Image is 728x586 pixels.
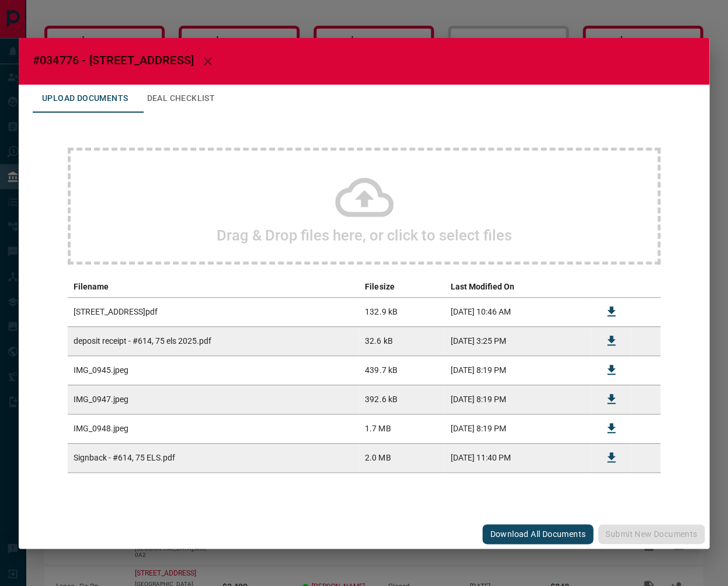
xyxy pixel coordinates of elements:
[482,524,593,544] button: Download All Documents
[68,443,359,472] td: Signback - #614, 75 ELS.pdf
[217,226,512,244] h2: Drag & Drop files here, or click to select files
[444,326,591,355] td: [DATE] 3:25 PM
[597,327,625,355] button: Download
[68,414,359,443] td: IMG_0948.jpeg
[359,297,444,326] td: 132.9 kB
[597,414,625,442] button: Download
[597,356,625,384] button: Download
[359,326,444,355] td: 32.6 kB
[359,414,444,443] td: 1.7 MB
[591,276,631,298] th: download action column
[597,298,625,326] button: Download
[33,53,194,67] span: #034776 - [STREET_ADDRESS]
[68,326,359,355] td: deposit receipt - #614, 75 els 2025.pdf
[359,385,444,414] td: 392.6 kB
[444,297,591,326] td: [DATE] 10:46 AM
[359,276,444,298] th: Filesize
[444,276,591,298] th: Last Modified On
[68,355,359,385] td: IMG_0945.jpeg
[359,443,444,472] td: 2.0 MB
[444,414,591,443] td: [DATE] 8:19 PM
[597,385,625,413] button: Download
[631,276,660,298] th: delete file action column
[359,355,444,385] td: 439.7 kB
[68,297,359,326] td: [STREET_ADDRESS]pdf
[137,85,224,113] button: Deal Checklist
[68,148,660,264] div: Drag & Drop files here, or click to select files
[444,385,591,414] td: [DATE] 8:19 PM
[444,355,591,385] td: [DATE] 8:19 PM
[597,444,625,472] button: Download
[68,276,359,298] th: Filename
[33,85,137,113] button: Upload Documents
[444,443,591,472] td: [DATE] 11:40 PM
[68,385,359,414] td: IMG_0947.jpeg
